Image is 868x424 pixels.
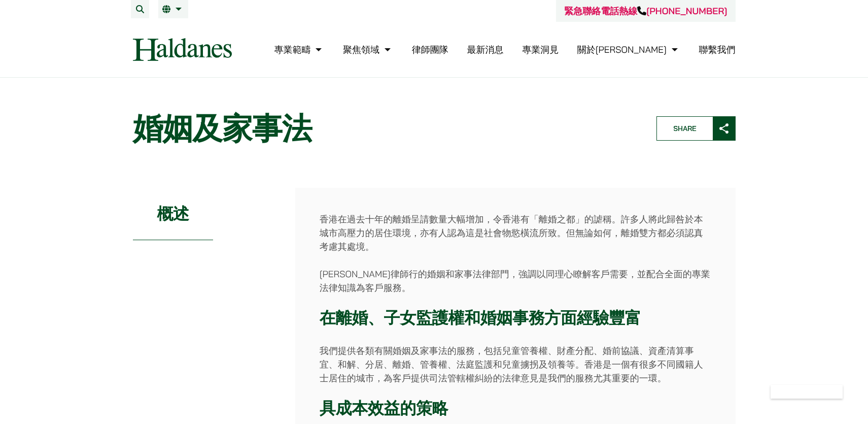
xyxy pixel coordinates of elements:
p: [PERSON_NAME]律師行的婚姻和家事法律部門，強調以同理心瞭解客戶需要，並配合全面的專業法律知識為客戶服務。 [320,267,711,295]
a: 聯繫我們 [699,44,736,55]
a: 專業範疇 [274,44,324,55]
a: 繁 [162,5,184,13]
a: 緊急聯絡電話熱線[PHONE_NUMBER] [564,5,727,17]
p: 我們提供各類有關婚姻及家事法的服務，包括兒童管養權、財產分配、婚前協議、資產清算事宜、和解、分居、離婚、管養權、法庭監護和兒童擄拐及領養等。香港是一個有很多不同國籍人士居住的城市，為客戶提供司法... [320,344,711,385]
a: 最新消息 [467,44,503,55]
h1: 婚姻及家事法 [133,110,639,147]
h3: 具成本效益的策略 [320,399,711,418]
a: 專業洞見 [522,44,559,55]
a: 律師團隊 [412,44,448,55]
h3: 在離婚、子女監護權和婚姻事務方面經驗豐富 [320,308,711,328]
a: 關於何敦 [577,44,680,55]
button: Share [656,116,736,141]
h2: 概述 [133,188,214,240]
img: Logo of Haldanes [133,38,232,61]
a: 聚焦領域 [343,44,393,55]
p: 香港在過去十年的離婚呈請數量大幅增加，令香港有「離婚之都」的謔稱。許多人將此歸咎於本城市高壓力的居住環境，亦有人認為這是社會物慾橫流所致。但無論如何，離婚雙方都必須認真考慮其處境。 [320,212,711,253]
span: Share [657,117,713,140]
